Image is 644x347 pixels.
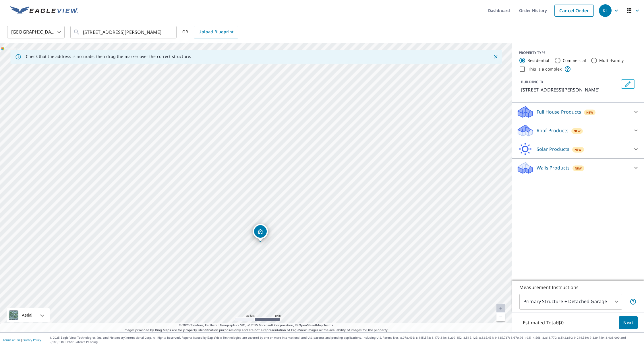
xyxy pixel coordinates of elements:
[517,105,639,119] div: Full House ProductsNew
[599,4,612,17] div: KL
[537,146,569,153] p: Solar Products
[3,338,41,342] p: |
[7,24,65,40] div: [GEOGRAPHIC_DATA]
[496,313,505,321] a: Current Level 20, Zoom Out
[182,26,238,38] div: OR
[517,142,639,156] div: Solar ProductsNew
[621,79,635,89] button: Edit building 1
[22,338,41,342] a: Privacy Policy
[537,127,568,134] p: Roof Products
[574,129,581,133] span: New
[299,323,323,327] a: OpenStreetMap
[179,323,333,328] span: © 2025 TomTom, Earthstar Geographics SIO, © 2025 Microsoft Corporation, ©
[586,110,593,115] span: New
[517,161,639,175] div: Walls ProductsNew
[519,294,622,310] div: Primary Structure + Detached Garage
[521,79,543,84] p: BUILDING ID
[521,86,619,93] p: [STREET_ADDRESS][PERSON_NAME]
[519,50,637,55] div: PROPERTY TYPE
[83,24,165,40] input: Search by address or latitude-longitude
[575,147,581,152] span: New
[20,308,34,322] div: Aerial
[50,336,641,344] p: © 2025 Eagle View Technologies, Inc. and Pictometry International Corp. All Rights Reserved. Repo...
[496,304,505,313] a: Current Level 20, Zoom In Disabled
[324,323,333,327] a: Terms
[194,26,238,38] a: Upload Blueprint
[7,308,50,322] div: Aerial
[619,316,638,329] button: Next
[518,316,568,329] p: Estimated Total: $0
[554,5,594,17] a: Cancel Order
[198,28,233,36] span: Upload Blueprint
[10,6,78,15] img: EV Logo
[537,108,581,115] p: Full House Products
[575,166,582,171] span: New
[599,58,624,63] label: Multi-Family
[528,66,562,72] label: This is a complex
[492,53,499,61] button: Close
[3,338,21,342] a: Terms of Use
[537,164,570,171] p: Walls Products
[519,284,637,291] p: Measurement Instructions
[563,58,586,63] label: Commercial
[527,58,550,63] label: Residential
[623,319,633,326] span: Next
[517,124,639,137] div: Roof ProductsNew
[26,54,191,59] p: Check that the address is accurate, then drag the marker over the correct structure.
[630,298,637,305] span: Your report will include the primary structure and a detached garage if one exists.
